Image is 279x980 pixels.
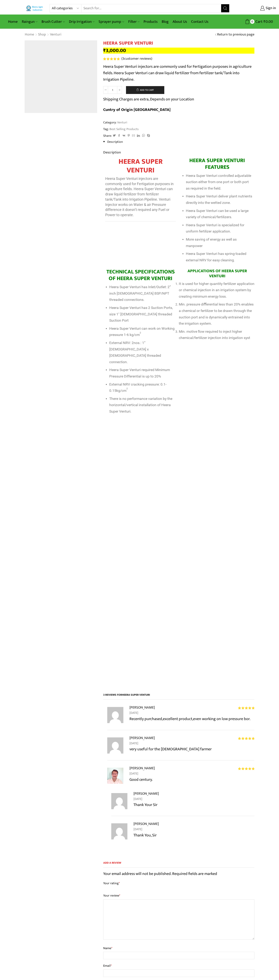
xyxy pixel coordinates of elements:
span: 3 [122,56,124,62]
span: 0 [250,19,254,24]
strong: [PERSON_NAME] [129,705,155,710]
span: TECHNICAL SPECIFICATIONS OF HEERA SUPER VENTURI [106,267,175,283]
a: Home [6,17,20,26]
div: Rated 5 out of 5 [238,737,254,740]
span: HEERA SUPER VENTURI FEATURES [189,156,245,172]
p: Thank You, Sir [133,832,254,838]
a: Venturi [117,120,127,125]
time: [DATE] [129,741,254,746]
a: Sign in [235,5,276,12]
span: Rated out of 5 [238,767,254,770]
span: HEERA SUPER VENTURI [122,692,150,697]
span: External NRV: 2nos.: 1” [DEMOGRAPHIC_DATA] x [DEMOGRAPHIC_DATA] threaded connection. [109,341,161,364]
span: Heera Super Venturi required Minimum Pressure Differential is up to 20% [109,368,170,378]
span: Heera Super Venturi controlled adjustable suction either from one port or both port as required i... [186,174,251,190]
span: Heera Super Venturi is specialized for uniform fertilizer application. [186,223,244,234]
input: Product quantity [108,86,117,94]
p: Good century. [129,776,254,783]
span: Add a review [103,861,254,868]
a: Blog [160,17,171,26]
b: Cuntry of Origin [GEOGRAPHIC_DATA] [103,106,171,113]
p: Thank Your Sir [133,802,254,808]
span: Rated out of 5 [238,737,254,740]
strong: [PERSON_NAME] [133,821,159,827]
span: Heera Super Venturi has 2 Suction Ports, size 1″ [DEMOGRAPHIC_DATA] threaded Suction Port [109,306,173,322]
label: Your rating [103,881,254,886]
a: Venturi [50,32,61,37]
span: Heera Super Venturi can work on Working pressure 1-6 kg/cm [109,326,175,337]
span: Min. motive ﬂow required to inject higher chemical/fertilizer injection into irrigation syst [179,329,250,340]
h1: HEERA SUPER VENTURI [103,40,254,46]
a: Shop [38,32,46,37]
p: Heera Super Venturi injectors are commonly used for Fertigation purposes in agriculture fields. H... [105,176,176,218]
span: Min. pressure diﬀerential less than 20% enables a chemical or fertilizer to be drawn through the ... [179,302,254,325]
strong: [PERSON_NAME] [133,791,159,797]
a: Contact Us [189,17,210,26]
a: Products [142,17,160,26]
time: [DATE] [133,827,254,832]
a: Description [107,139,123,144]
a: 0 Cart ₹0.00 [233,18,273,25]
time: [DATE] [133,797,254,802]
sup: 2 [126,387,128,390]
button: Add to cart [126,86,164,94]
span: It is used for higher quantity fertilizer application or chemical injection in an irrigation syst... [179,282,254,298]
time: [DATE] [129,771,254,776]
label: Name [103,946,254,951]
p: Heera Super Venturi injectors are commonly used for Fertigation purposes in agriculture fields. H... [103,63,254,83]
p: Recently purchased,excellent product,even working on low pressure bor. [129,716,254,722]
span: Heera Super Venturi can be used a large variety of chemical/fertilizers. [186,209,249,219]
div: Rated 5 out of 5 [238,707,254,709]
p: very useful for the [DEMOGRAPHIC_DATA] farmer [129,746,254,752]
time: [DATE] [129,710,254,716]
button: Search button [221,4,229,12]
a: About Us [171,17,189,26]
a: (3customer reviews) [121,56,152,62]
span: Tag: [103,127,254,131]
span: ₹ [263,19,265,25]
span: Heera Super Venturi deliver plant nutrients directly into the wetted zone. [186,194,252,205]
span: Cart [254,19,262,24]
nav: Breadcrumb [25,32,61,37]
bdi: 3,000.00 [103,46,126,55]
h2: 3 reviews for [103,693,254,700]
span: Rated out of 5 [238,707,254,709]
span: Heera Super Venturi has Inlet/Outlet: 2” inch [DEMOGRAPHIC_DATA] BSP/NPT threaded connections. [109,285,171,302]
strong: [PERSON_NAME] [129,735,155,741]
span: Sign in [265,6,276,11]
span: APPLICATIONS OF HEERA SUPER VENTURI [187,268,247,279]
div: Rated 5 out of 5 [238,767,254,770]
span: Share: [103,133,112,138]
label: Email [103,963,254,969]
a: Description [103,149,121,155]
span: Your email address will not be published. Required fields are marked [103,870,217,877]
span: 3 [103,57,120,60]
label: Your review [103,893,254,898]
p: Shipping Charges are extra, Depends on your Location [103,96,194,102]
span: ₹ [103,46,106,55]
a: Filter [126,17,142,26]
sup: 2 [140,331,141,334]
span: There is no performance variation by the horizontal/vertical installation of Heera Super Venturi. [109,397,172,413]
span: External NRV cracking pressure: 0.1-0.15kg/cm [109,382,167,393]
span: Rated out of 5 based on customer ratings [103,57,120,60]
strong: HEERA SUPER VENTURI [119,155,163,176]
a: Raingun [20,17,40,26]
a: Sprayer pump [97,17,126,26]
a: Best Selling Products [109,127,139,131]
span: Heera Super Venturi has spring-loaded external NRV for easy cleaning. [186,252,246,262]
a: Return to previous page [217,32,254,37]
img: Heera Super Venturi [25,40,97,113]
a: Home [25,32,34,37]
input: Search for... [81,4,221,12]
bdi: 0.00 [263,19,273,25]
div: Rated 5.00 out of 5 [103,57,120,60]
strong: [PERSON_NAME] [129,765,155,771]
a: Drip Irrigation [67,17,97,26]
span: Category: [103,120,127,125]
a: Brush Cutter [40,17,67,26]
span: More saving of energy as well as manpower [186,237,237,248]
